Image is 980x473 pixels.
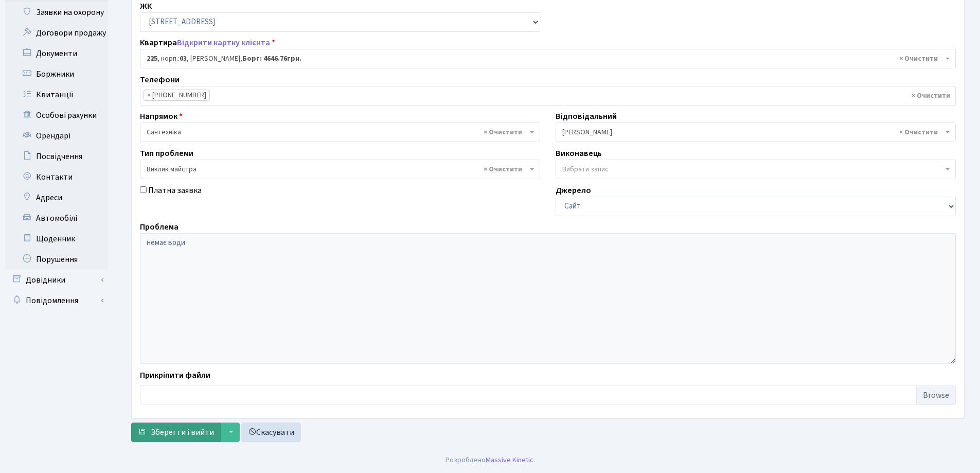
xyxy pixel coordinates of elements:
a: Скасувати [241,423,301,442]
a: Заявки на охорону [5,2,108,23]
span: Виклик майстра [147,164,527,174]
a: Посвідчення [5,146,108,167]
label: Квартира [140,37,275,49]
a: Особові рахунки [5,105,108,126]
a: Щоденник [5,229,108,249]
label: Прикріпити файли [140,369,210,381]
span: Видалити всі елементи [484,164,522,174]
span: Сантехніка [147,127,527,137]
span: <b>225</b>, корп.: <b>03</b>, Назаренко Дмитро Юрійович, <b>Борг: 4646.76грн.</b> [140,49,956,68]
span: Синельник С.В. [562,127,943,137]
a: Квитанції [5,84,108,105]
a: Орендарі [5,126,108,146]
b: Борг: 4646.76грн. [242,54,301,64]
span: Видалити всі елементи [899,54,938,64]
label: Джерело [556,184,591,197]
span: Видалити всі елементи [484,127,522,137]
label: Проблема [140,221,179,233]
a: Довідники [5,270,108,290]
a: Контакти [5,167,108,187]
span: × [147,90,151,100]
a: Автомобілі [5,208,108,229]
li: +380631193224 [144,90,210,101]
b: 225 [147,54,157,64]
textarea: немає води [140,233,956,364]
span: Сантехніка [140,122,540,142]
a: Відкрити картку клієнта [177,37,270,48]
button: Зберегти і вийти [131,423,221,442]
span: Синельник С.В. [556,122,956,142]
a: Документи [5,43,108,64]
span: Вибрати запис [562,164,609,174]
label: Виконавець [556,147,602,160]
a: Повідомлення [5,290,108,311]
a: Порушення [5,249,108,270]
span: Видалити всі елементи [912,91,950,101]
span: Видалити всі елементи [899,127,938,137]
a: Договори продажу [5,23,108,43]
span: Виклик майстра [140,160,540,179]
label: Відповідальний [556,110,617,122]
label: Тип проблеми [140,147,193,160]
a: Боржники [5,64,108,84]
label: Платна заявка [148,184,202,197]
span: Зберегти і вийти [151,427,214,438]
a: Massive Kinetic [486,454,533,465]
b: 03 [180,54,187,64]
a: Адреси [5,187,108,208]
label: Напрямок [140,110,183,122]
label: Телефони [140,74,180,86]
span: <b>225</b>, корп.: <b>03</b>, Назаренко Дмитро Юрійович, <b>Борг: 4646.76грн.</b> [147,54,943,64]
div: Розроблено . [446,454,535,466]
